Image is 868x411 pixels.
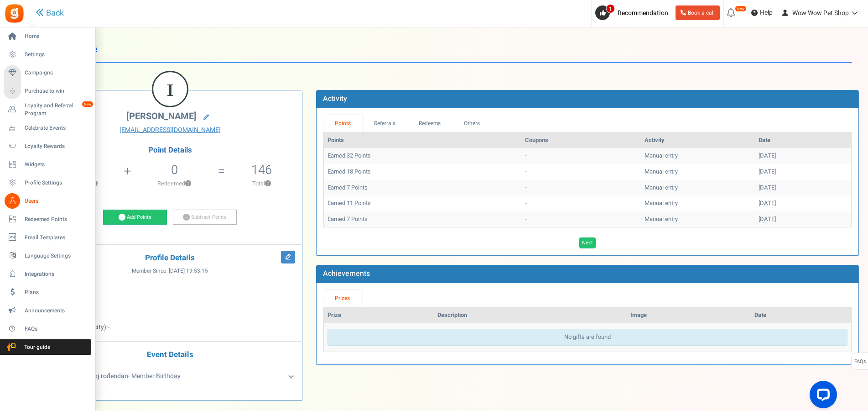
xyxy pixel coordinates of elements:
[70,371,181,381] span: - Member Birthday
[173,210,237,225] a: Subtract Points
[645,151,678,160] span: Manual entry
[645,199,678,207] span: Manual entry
[606,4,615,13] span: 1
[323,115,363,132] a: Points
[25,325,88,333] span: FAQs
[4,175,91,190] a: Profile Settings
[521,180,641,196] td: -
[45,351,295,359] h4: Event Details
[521,132,641,148] th: Coupons
[108,322,109,332] span: -
[70,371,128,381] b: Unesi svoj rođendan
[4,211,91,227] a: Redeemed Points
[759,152,847,160] div: [DATE]
[25,234,88,242] span: Email Templates
[521,164,641,180] td: -
[759,215,847,224] div: [DATE]
[645,183,678,192] span: Manual entry
[103,210,167,225] a: Add Points
[4,321,91,337] a: FAQs
[25,307,88,315] span: Announcements
[25,252,88,260] span: Language Settings
[132,179,217,188] p: Redeemed
[4,138,91,154] a: Loyalty Rewards
[4,193,91,209] a: Users
[323,290,362,307] a: Prizes
[676,5,720,20] a: Book a call
[595,5,672,20] a: 1 Recommendation
[45,295,295,305] p: :
[45,254,295,263] h4: Profile Details
[645,215,678,223] span: Manual entry
[627,307,751,323] th: Image
[758,8,773,17] span: Help
[4,303,91,318] a: Announcements
[434,307,627,323] th: Description
[4,230,91,245] a: Email Templates
[4,343,68,351] span: Tour guide
[759,199,847,208] div: [DATE]
[4,47,91,63] a: Settings
[281,251,295,263] i: Edit Profile
[4,84,91,99] a: Purchase to win
[327,329,847,346] div: No gifts are found
[153,72,187,108] figcaption: I
[521,148,641,164] td: -
[324,195,521,211] td: Earned 11 Points
[324,148,521,164] td: Earned 32 Points
[25,179,88,187] span: Profile Settings
[169,267,208,275] span: [DATE] 19:53:15
[226,179,297,188] p: Total
[854,353,866,370] span: FAQs
[45,37,852,63] h1: User Profile
[45,282,295,291] p: :
[324,180,521,196] td: Earned 7 Points
[323,93,347,104] b: Activity
[4,157,91,172] a: Widgets
[792,8,849,18] span: Wow Wow Pet Shop
[759,184,847,192] div: [DATE]
[25,102,91,117] span: Loyalty and Referral Program
[25,87,88,95] span: Purchase to win
[4,120,91,136] a: Celebrate Events
[45,309,295,318] p: :
[324,307,434,323] th: Prize
[251,163,272,177] h5: 146
[324,211,521,227] td: Earned 7 Points
[521,195,641,211] td: -
[265,181,271,187] button: ?
[25,270,88,278] span: Integrations
[126,110,197,123] span: [PERSON_NAME]
[132,267,208,275] span: Member Since :
[579,237,596,248] a: Next
[4,65,91,81] a: Campaigns
[641,132,755,148] th: Activity
[407,115,452,132] a: Redeems
[324,132,521,148] th: Points
[4,266,91,282] a: Integrations
[25,69,88,77] span: Campaigns
[645,167,678,176] span: Manual entry
[45,323,295,332] p: :
[618,8,668,18] span: Recommendation
[323,268,370,279] b: Achievements
[25,197,88,205] span: Users
[521,211,641,227] td: -
[4,285,91,300] a: Plans
[324,164,521,180] td: Earned 18 Points
[82,101,94,107] em: New
[755,132,851,148] th: Date
[4,102,91,117] a: Loyalty and Referral Program New
[185,181,191,187] button: ?
[735,5,747,12] em: New
[171,163,178,177] h5: 0
[25,124,88,132] span: Celebrate Events
[25,32,88,40] span: Home
[4,248,91,263] a: Language Settings
[4,3,25,24] img: Gratisfaction
[45,126,295,135] a: [EMAIL_ADDRESS][DOMAIN_NAME]
[751,307,851,323] th: Date
[748,5,776,20] a: Help
[452,115,492,132] a: Others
